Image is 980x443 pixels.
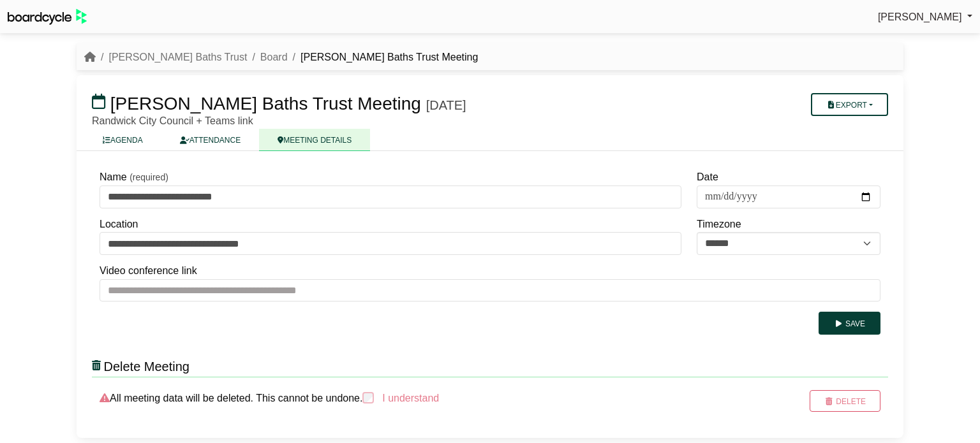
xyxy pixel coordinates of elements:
[819,312,880,335] button: Save
[100,169,127,185] label: Name
[426,98,466,113] div: [DATE]
[100,216,138,233] label: Location
[878,9,972,25] a: [PERSON_NAME]
[161,129,259,151] a: ATTENDANCE
[92,115,253,126] span: Randwick City Council + Teams link
[288,49,479,66] li: [PERSON_NAME] Baths Trust Meeting
[878,11,962,22] span: [PERSON_NAME]
[110,94,421,113] span: [PERSON_NAME] Baths Trust Meeting
[84,49,478,66] nav: breadcrumb
[811,93,888,116] button: Export
[260,52,288,62] a: Board
[103,359,189,374] span: Delete Meeting
[92,390,755,412] div: All meeting data will be deleted. This cannot be undone.
[100,263,197,279] label: Video conference link
[810,390,880,412] button: Delete
[381,390,439,407] label: I understand
[108,52,247,62] a: [PERSON_NAME] Baths Trust
[130,172,168,182] small: (required)
[697,169,718,185] label: Date
[697,216,741,233] label: Timezone
[84,129,161,151] a: AGENDA
[259,129,370,151] a: MEETING DETAILS
[8,9,87,25] img: BoardcycleBlackGreen-aaafeed430059cb809a45853b8cf6d952af9d84e6e89e1f1685b34bfd5cb7d64.svg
